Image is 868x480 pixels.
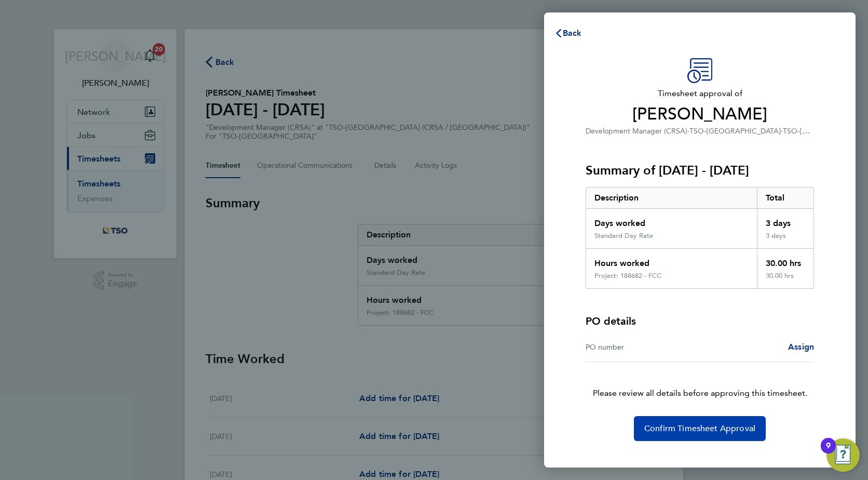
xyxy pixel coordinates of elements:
[594,232,653,240] div: Standard Day Rate
[757,209,814,232] div: 3 days
[586,341,700,353] div: PO number
[586,127,687,136] span: Development Manager (CRSA)
[757,249,814,272] div: 30.00 hrs
[594,272,661,280] div: Project: 188682 - FCC
[544,23,592,44] button: Back
[586,87,814,100] span: Timesheet approval of
[687,127,689,136] span: ·
[689,127,781,136] span: TSO-[GEOGRAPHIC_DATA]
[634,416,766,441] button: Confirm Timesheet Approval
[788,341,814,353] a: Assign
[781,127,783,136] span: ·
[586,249,757,272] div: Hours worked
[644,423,755,434] span: Confirm Timesheet Approval
[788,342,814,352] span: Assign
[757,232,814,248] div: 3 days
[586,209,757,232] div: Days worked
[573,362,826,399] p: Please review all details before approving this timesheet.
[586,187,814,289] div: Summary of 20 - 26 Sep 2025
[826,438,860,472] button: Open Resource Center, 9 new notifications
[586,162,814,179] h3: Summary of [DATE] - [DATE]
[586,314,636,328] h4: PO details
[563,28,582,38] span: Back
[757,272,814,288] div: 30.00 hrs
[826,446,831,459] div: 9
[586,104,814,125] span: [PERSON_NAME]
[586,188,757,208] div: Description
[757,188,814,208] div: Total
